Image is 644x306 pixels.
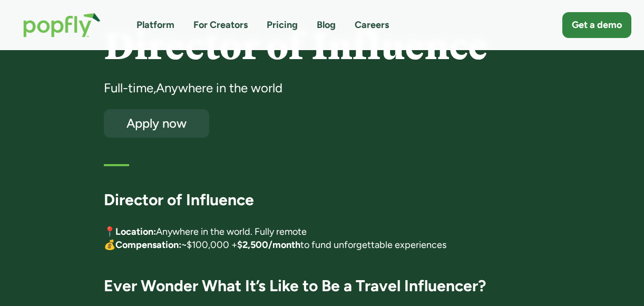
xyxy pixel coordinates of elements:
[104,80,153,97] div: Full-time
[115,226,156,237] strong: Location:
[237,239,300,251] strong: $2,500/month
[317,18,336,32] a: Blog
[13,2,111,48] a: home
[113,117,200,130] div: Apply now
[355,18,389,32] a: Careers
[156,80,282,97] div: Anywhere in the world
[104,26,541,67] h4: Director of Influence
[562,12,631,38] a: Get a demo
[104,276,486,295] strong: Ever Wonder What It’s Like to Be a Travel Influencer?
[115,239,181,251] strong: Compensation:
[267,18,298,32] a: Pricing
[104,190,254,209] strong: Director of Influence
[104,109,209,138] a: Apply now
[193,18,248,32] a: For Creators
[161,150,541,164] div: [DATE]
[104,150,152,164] h5: First listed:
[572,18,622,32] div: Get a demo
[104,225,541,252] p: 📍 Anywhere in the world. Fully remote 💰 ~$100,000 + to fund unforgettable experiences
[153,80,156,97] div: ,
[136,18,174,32] a: Platform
